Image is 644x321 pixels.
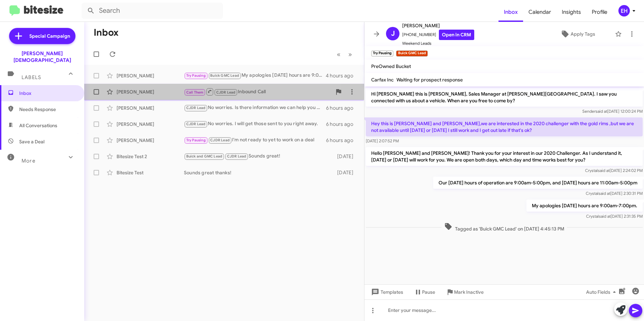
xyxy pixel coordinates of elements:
[94,27,119,38] h1: Inbox
[442,222,567,232] span: Tagged as 'Buick GMC Lead' on [DATE] 4:45:13 PM
[186,106,206,110] span: CJDR Lead
[326,72,359,79] div: 4 hours ago
[9,28,75,44] a: Special Campaign
[117,105,184,111] div: [PERSON_NAME]
[586,2,613,22] a: Profile
[29,33,70,39] span: Special Campaign
[598,168,610,173] span: said at
[498,2,523,22] a: Inbox
[409,286,441,298] button: Pause
[618,5,630,16] div: EH
[402,30,474,40] span: [PHONE_NUMBER]
[571,28,595,40] span: Apply Tags
[117,153,184,160] div: Bitesize Test 2
[184,152,334,160] div: Sounds great!
[613,5,637,16] button: EH
[326,121,359,128] div: 6 hours ago
[117,137,184,144] div: [PERSON_NAME]
[186,73,206,78] span: Try Pausing
[334,169,359,176] div: [DATE]
[186,90,204,95] span: Call Them
[117,72,184,79] div: [PERSON_NAME]
[582,109,643,114] span: Sender [DATE] 12:00:24 PM
[326,137,359,144] div: 6 hours ago
[586,286,618,298] span: Auto Fields
[184,87,332,96] div: Inbound Call
[184,136,326,144] div: I'm not ready to yet to work on a deal
[22,74,41,80] span: Labels
[439,30,474,40] a: Open in CRM
[586,214,643,219] span: Crystal [DATE] 2:31:35 PM
[366,138,399,143] span: [DATE] 2:07:52 PM
[599,191,610,196] span: said at
[585,168,643,173] span: Crystal [DATE] 2:24:02 PM
[19,90,76,97] span: Inbox
[433,177,643,189] p: Our [DATE] hours of operation are 9:00am-5:00pm, and [DATE] hours are 11:00am-5:00pm
[184,120,326,128] div: No worries. I will get those sent to you right away.
[556,2,586,22] a: Insights
[599,214,611,219] span: said at
[371,50,393,57] small: Try Pausing
[210,138,230,142] span: CJDR Lead
[543,28,612,40] button: Apply Tags
[422,286,435,298] span: Pause
[391,28,395,39] span: J
[337,50,341,59] span: «
[364,286,409,298] button: Templates
[344,47,356,61] button: Next
[184,104,326,112] div: No worries. Is there information we can help you with?
[586,191,643,196] span: Crystal [DATE] 2:30:31 PM
[186,154,223,158] span: Buick and GMC Lead
[396,77,463,83] span: Waiting for prospect response
[227,154,247,158] span: CJDR Lead
[184,169,334,176] div: Sounds great thanks!
[366,88,643,107] p: Hi [PERSON_NAME] this is [PERSON_NAME], Sales Manager at [PERSON_NAME][GEOGRAPHIC_DATA]. I saw yo...
[526,200,643,212] p: My apologies [DATE] hours are 9:00am-7:00pm.
[216,90,236,95] span: CJDR Lead
[117,121,184,128] div: [PERSON_NAME]
[19,106,76,113] span: Needs Response
[184,72,326,79] div: My apologies [DATE] hours are 9:00am-7:00pm.
[334,153,359,160] div: [DATE]
[82,3,223,19] input: Search
[371,63,411,69] span: PreOwned Bucket
[333,47,345,61] button: Previous
[454,286,484,298] span: Mark Inactive
[19,138,44,145] span: Save a Deal
[523,2,556,22] a: Calendar
[333,47,356,61] nav: Page navigation example
[371,77,394,83] span: Carfax Inc
[581,286,624,298] button: Auto Fields
[19,122,57,129] span: All Conversations
[366,117,643,136] p: Hey this is [PERSON_NAME] and [PERSON_NAME],we are interested in the 2020 challenger with the gol...
[370,286,403,298] span: Templates
[210,73,239,78] span: Buick GMC Lead
[402,40,474,47] span: Weekend Leads
[326,105,359,111] div: 6 hours ago
[595,109,607,114] span: said at
[117,88,184,95] div: [PERSON_NAME]
[117,169,184,176] div: Bitesize Test
[186,122,206,126] span: CJDR Lead
[441,286,489,298] button: Mark Inactive
[348,50,352,59] span: »
[402,22,474,30] span: [PERSON_NAME]
[366,147,643,166] p: Hello [PERSON_NAME] and [PERSON_NAME]! Thank you for your interest in our 2020 Challenger. As I u...
[186,138,206,142] span: Try Pausing
[22,158,35,164] span: More
[396,50,427,57] small: Buick GMC Lead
